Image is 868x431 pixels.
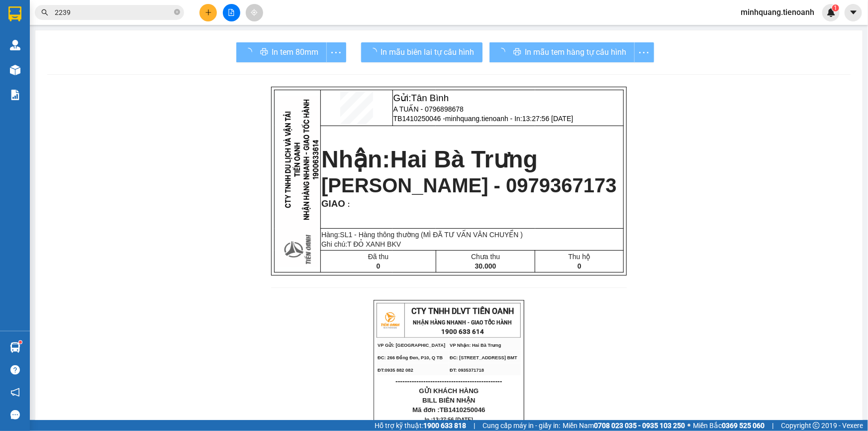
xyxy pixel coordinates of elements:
[246,4,263,21] button: aim
[369,48,381,56] span: loading
[411,93,449,103] span: Tân Bình
[411,306,514,316] span: CTY TNHH DLVT TIẾN OANH
[845,4,862,21] button: caret-down
[45,5,101,16] span: Gửi:
[450,368,484,373] span: ĐT: 0935371718
[395,377,502,385] span: ----------------------------------------------
[45,18,125,27] span: A TUẤN - 0796898678
[223,4,240,21] button: file-add
[849,8,858,17] span: caret-down
[5,61,149,116] span: Hai Bà Trưng
[378,355,443,360] span: ĐC: 266 Đồng Đen, P10, Q TB
[772,420,773,431] span: |
[368,253,388,261] span: Đã thu
[41,9,48,16] span: search
[45,38,164,55] span: minhquang.tienoanh - In:
[375,420,466,431] span: Hỗ trợ kỹ thuật:
[347,240,401,248] span: T ĐỎ XANH BKV
[377,262,381,270] span: 0
[45,38,164,55] span: 13:27:56 [DATE]
[425,417,473,423] span: In :
[10,388,20,397] span: notification
[445,115,573,123] span: minhquang.tienoanh - In:
[832,4,839,11] sup: 1
[393,115,574,123] span: TB1410250046 -
[474,420,475,431] span: |
[693,420,765,431] span: Miền Bắc
[349,231,523,239] span: 1 - Hàng thông thường (MÌ ĐÃ TƯ VẤN VÂN CHUYỂN )
[345,200,350,208] span: :
[10,65,20,75] img: warehouse-icon
[381,46,475,58] span: In mẫu biên lai tự cấu hình
[251,9,258,16] span: aim
[378,308,402,333] img: logo
[10,410,20,420] span: message
[813,422,820,429] span: copyright
[475,262,496,270] span: 30.000
[10,342,20,353] img: warehouse-icon
[413,319,512,326] strong: NHẬN HÀNG NHANH - GIAO TỐC HÀNH
[441,328,484,335] strong: 1900 633 614
[450,343,501,348] span: VP Nhận: Hai Bà Trưng
[440,406,485,414] span: TB1410250046
[63,5,101,16] span: Tân Bình
[578,262,581,270] span: 0
[419,387,479,395] span: GỬI KHÁCH HÀNG
[45,29,164,55] span: TB1410250046 -
[422,397,476,404] span: BILL BIÊN NHẬN
[10,365,20,375] span: question-circle
[393,93,449,103] span: Gửi:
[205,9,212,16] span: plus
[19,341,22,344] sup: 1
[8,6,21,21] img: logo-vxr
[687,424,690,428] span: ⚪️
[390,146,538,172] span: Hai Bà Trưng
[412,406,485,414] span: Mã đơn :
[471,253,500,261] span: Chưa thu
[321,146,538,172] strong: Nhận:
[174,9,180,15] span: close-circle
[423,422,466,430] strong: 1900 633 818
[321,240,401,248] span: Ghi chú:
[827,8,836,17] img: icon-new-feature
[722,422,765,430] strong: 0369 525 060
[228,9,235,16] span: file-add
[834,4,837,11] span: 1
[321,174,617,196] span: [PERSON_NAME] - 0979367173
[378,343,445,348] span: VP Gửi: [GEOGRAPHIC_DATA]
[10,40,20,50] img: warehouse-icon
[361,42,482,62] button: In mẫu biên lai tự cấu hình
[450,355,517,360] span: ĐC: [STREET_ADDRESS] BMT
[563,420,685,431] span: Miền Nam
[321,231,523,239] span: Hàng:SL
[378,368,413,373] span: ĐT:0935 882 082
[568,253,590,261] span: Thu hộ
[10,90,20,100] img: solution-icon
[174,8,180,17] span: close-circle
[55,7,172,18] input: Tìm tên, số ĐT hoặc mã đơn
[393,105,464,113] span: A TUẤN - 0796898678
[733,6,822,18] span: minhquang.tienoanh
[433,417,473,423] span: 13:27:56 [DATE]
[482,420,560,431] span: Cung cấp máy in - giấy in:
[321,198,345,209] span: GIAO
[594,422,685,430] strong: 0708 023 035 - 0935 103 250
[522,115,573,123] span: 13:27:56 [DATE]
[5,61,149,116] strong: Nhận:
[199,4,217,21] button: plus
